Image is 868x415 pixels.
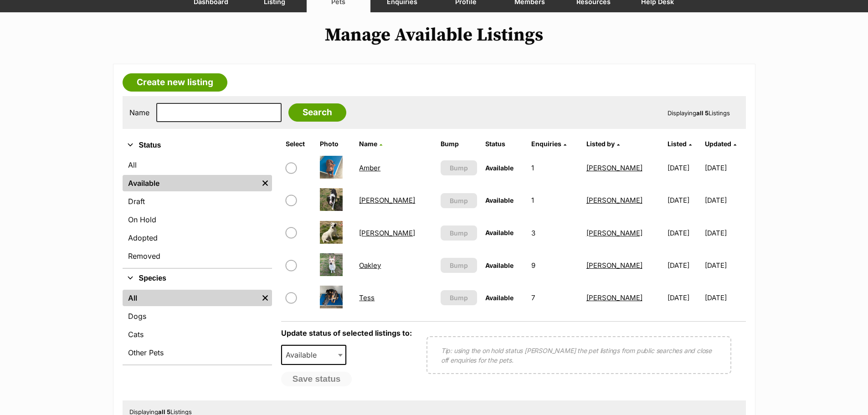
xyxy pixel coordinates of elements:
[281,328,412,338] label: Update status of selected listings to:
[664,152,704,184] td: [DATE]
[482,137,527,151] th: Status
[528,282,581,313] td: 7
[123,155,272,268] div: Status
[705,184,745,216] td: [DATE]
[586,196,642,205] a: [PERSON_NAME]
[123,193,272,210] a: Draft
[485,261,514,269] span: Available
[282,137,316,151] th: Select
[129,108,149,117] label: Name
[258,290,272,306] a: Remove filter
[485,229,514,236] span: Available
[123,288,272,364] div: Species
[281,345,347,365] span: Available
[586,140,615,148] span: Listed by
[664,217,704,249] td: [DATE]
[450,261,468,270] span: Bump
[528,217,581,249] td: 3
[441,346,717,365] p: Tip: using the on hold status [PERSON_NAME] the pet listings from public searches and close off e...
[705,140,731,148] span: Updated
[123,230,272,246] a: Adopted
[531,140,561,148] span: translation missing: en.admin.listings.index.attributes.enquiries
[441,160,478,175] button: Bump
[450,228,468,238] span: Bump
[123,290,258,306] a: All
[485,164,514,172] span: Available
[123,175,258,191] a: Available
[528,250,581,281] td: 9
[281,372,352,386] button: Save status
[288,103,346,122] input: Search
[123,211,272,228] a: On Hold
[586,229,642,237] a: [PERSON_NAME]
[531,140,566,148] a: Enquiries
[359,196,415,205] a: [PERSON_NAME]
[485,196,514,204] span: Available
[485,294,514,302] span: Available
[668,140,692,148] a: Listed
[586,293,642,302] a: [PERSON_NAME]
[316,137,354,151] th: Photo
[359,164,380,172] a: Amber
[668,109,730,117] span: Displaying Listings
[359,140,377,148] span: Name
[282,348,326,361] span: Available
[705,152,745,184] td: [DATE]
[668,140,687,148] span: Listed
[359,229,415,237] a: [PERSON_NAME]
[123,139,272,151] button: Status
[359,261,381,270] a: Oakley
[586,261,642,270] a: [PERSON_NAME]
[528,152,581,184] td: 1
[450,293,468,302] span: Bump
[123,344,272,361] a: Other Pets
[450,196,468,205] span: Bump
[705,217,745,249] td: [DATE]
[705,250,745,281] td: [DATE]
[450,163,468,173] span: Bump
[441,193,478,208] button: Bump
[705,140,736,148] a: Updated
[664,282,704,313] td: [DATE]
[123,157,272,173] a: All
[696,109,709,117] strong: all 5
[359,293,375,302] a: Tess
[664,184,704,216] td: [DATE]
[441,258,478,273] button: Bump
[437,137,481,151] th: Bump
[586,140,620,148] a: Listed by
[528,184,581,216] td: 1
[705,282,745,313] td: [DATE]
[664,250,704,281] td: [DATE]
[441,290,478,305] button: Bump
[258,175,272,191] a: Remove filter
[441,225,478,241] button: Bump
[123,73,227,92] a: Create new listing
[123,272,272,284] button: Species
[123,308,272,324] a: Dogs
[586,164,642,172] a: [PERSON_NAME]
[123,248,272,264] a: Removed
[123,326,272,343] a: Cats
[359,140,382,148] a: Name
